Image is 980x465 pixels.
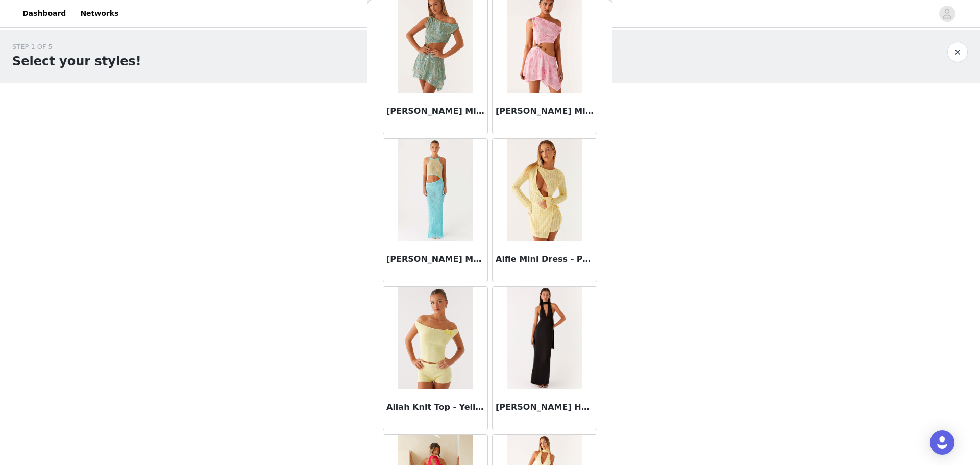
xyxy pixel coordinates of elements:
div: avatar [942,6,952,22]
a: Dashboard [16,2,72,25]
h3: [PERSON_NAME] Halter Maxi Dress - Black [496,401,594,413]
img: Aliah Knit Top - Yellow [398,287,472,389]
h3: [PERSON_NAME] Mini Dress - Pink [496,105,594,117]
h3: Alfie Mini Dress - Pastel Yellow [496,253,594,265]
a: Networks [74,2,125,25]
h3: Aliah Knit Top - Yellow [386,401,484,413]
h3: [PERSON_NAME] Maxi Dress - Multi [386,253,484,265]
h3: [PERSON_NAME] Mini Dress - Mint [386,105,484,117]
div: Open Intercom Messenger [930,430,954,455]
img: Alicia Satin Halter Maxi Dress - Black [507,287,582,389]
h1: Select your styles! [12,52,141,70]
img: Alexia Knit Maxi Dress - Multi [398,139,472,241]
img: Alfie Mini Dress - Pastel Yellow [507,139,581,241]
div: STEP 1 OF 5 [12,42,141,52]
